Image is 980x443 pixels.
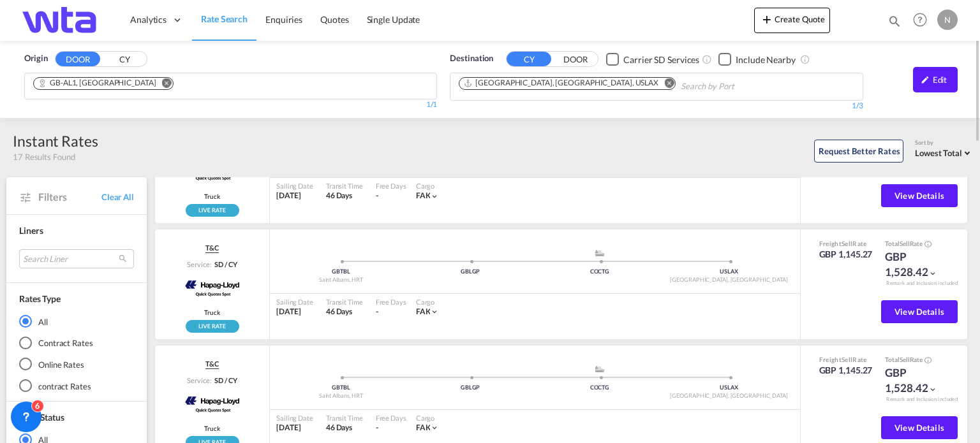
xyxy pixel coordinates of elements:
div: Total Rate [885,239,949,249]
span: Rate Search [201,13,248,24]
div: 46 Days [326,191,363,201]
div: Los Angeles, CA, USLAX [463,78,658,89]
div: N [937,10,958,30]
div: USLAX [664,384,794,392]
div: Free Days [376,413,406,423]
button: View Details [881,300,958,323]
md-icon: assets/icons/custom/ship-fill.svg [592,366,607,372]
div: icon-pencilEdit [913,67,958,92]
span: Single Update [367,14,420,25]
button: Spot Rates are dynamic & can fluctuate with time [923,356,932,365]
div: Press delete to remove this chip. [463,78,661,89]
span: Analytics [130,13,167,26]
span: Lowest Total [915,148,962,158]
div: Card Status [19,411,64,424]
div: Sailing Date [276,181,313,191]
md-radio-button: Contract Rates [19,337,134,349]
div: [DATE] [276,307,313,317]
div: Saint Albans, HRT [276,392,406,400]
div: Rollable available [186,204,239,217]
span: Quotes [320,14,348,25]
div: GBTBL [276,268,406,276]
button: DOOR [56,52,100,66]
button: DOOR [553,52,598,67]
span: FAK [416,423,431,432]
span: Clear All [101,191,134,203]
div: 46 Days [326,423,363,433]
div: GBTBL [276,384,406,392]
span: T&C [205,243,219,253]
div: - [376,423,378,433]
span: Truck [204,192,220,201]
md-icon: icon-pencil [921,75,930,84]
md-radio-button: Online Rates [19,358,134,371]
img: Hapag-Lloyd Spot [181,389,243,421]
div: Remark and Inclusion included [877,280,967,287]
md-select: Select: Lowest Total [915,145,974,159]
div: 46 Days [326,307,363,317]
span: Liners [19,225,43,236]
md-icon: icon-chevron-down [928,385,937,394]
div: GB-AL1, St Albans [38,78,156,89]
md-checkbox: Checkbox No Ink [718,52,796,66]
div: GBP 1,145.27 [819,248,873,261]
div: Rates Type [19,293,61,305]
div: COCTG [535,268,665,276]
img: rpa-live-rate.png [186,204,239,217]
span: Truck [204,308,220,317]
md-icon: Unchecked: Ignores neighbouring ports when fetching rates.Checked : Includes neighbouring ports w... [800,54,810,64]
div: Sort by [915,139,974,147]
md-radio-button: contract Rates [19,379,134,392]
md-icon: icon-chevron-down [928,269,937,278]
div: - [376,191,378,201]
div: [DATE] [276,423,313,433]
div: Total Rate [885,355,949,365]
div: GBLGP [406,384,535,392]
div: GBP 1,145.27 [819,364,873,377]
button: CY [507,52,551,66]
md-radio-button: All [19,315,134,328]
input: Search by Port [681,76,802,97]
div: Carrier SD Services [623,54,699,66]
md-checkbox: Checkbox No Ink [606,52,699,66]
button: Remove [656,78,675,91]
span: 17 Results Found [13,151,75,163]
md-icon: assets/icons/custom/ship-fill.svg [592,250,607,256]
div: Instant Rates [13,131,98,151]
span: View Details [895,423,944,433]
span: Origin [24,52,47,65]
md-icon: icon-plus 400-fg [759,11,775,27]
md-chips-wrap: Chips container. Use arrow keys to select chips. [457,73,807,97]
span: View Details [895,191,944,201]
img: bf843820205c11f09835497521dffd49.png [19,6,105,34]
button: Remove [154,78,173,91]
div: USLAX [664,268,794,276]
span: FAK [416,307,431,316]
div: Help [909,9,937,32]
div: Free Days [376,181,406,191]
div: SD / CY [211,259,237,269]
span: Help [909,9,931,31]
span: Sell [900,356,910,363]
div: Cargo [416,297,440,307]
button: icon-plus 400-fgCreate Quote [754,8,830,33]
md-chips-wrap: Chips container. Use arrow keys to select chips. [31,73,184,96]
div: Remark and Inclusion included [877,396,967,403]
button: CY [102,52,147,67]
span: Enquiries [265,14,302,25]
img: Hapag-Lloyd Spot [181,273,243,305]
span: Destination [450,52,493,65]
div: 1/1 [24,99,437,110]
span: Service: [187,259,211,269]
span: Filters [38,190,101,204]
span: Sell [900,240,910,247]
div: [DATE] [276,191,313,201]
div: Freight Rate [819,355,873,364]
span: FAK [416,191,431,200]
div: Sailing Date [276,297,313,307]
div: Transit Time [326,181,363,191]
span: View Details [895,307,944,317]
button: Request Better Rates [814,140,903,163]
div: Transit Time [326,413,363,423]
